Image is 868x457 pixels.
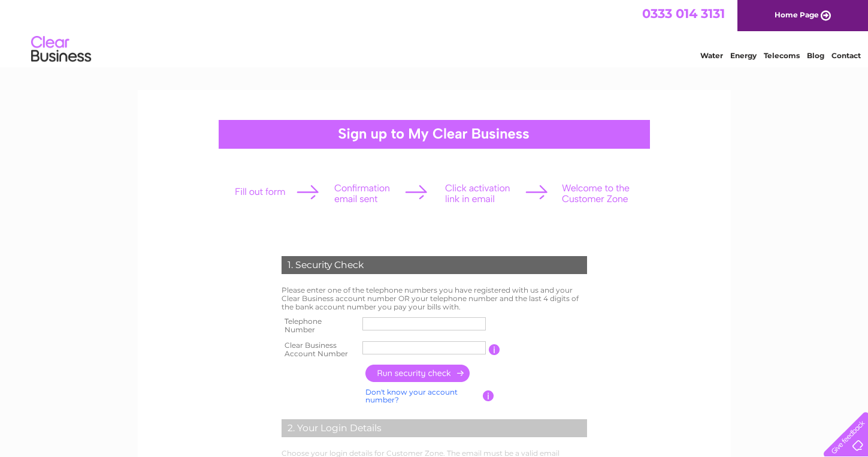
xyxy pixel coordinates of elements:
th: Clear Business Account Number [279,338,360,362]
a: 0333 014 3131 [642,6,725,21]
a: Water [700,51,723,60]
a: Contact [831,51,861,60]
td: Please enter one of the telephone numbers you have registered with us and your Clear Business acc... [279,283,590,314]
input: Information [489,344,500,355]
div: 2. Your Login Details [282,419,587,437]
img: logo.png [31,31,92,68]
a: Don't know your account number? [365,387,458,405]
th: Telephone Number [279,314,360,338]
a: Energy [730,51,757,60]
a: Blog [807,51,824,60]
div: Clear Business is a trading name of Verastar Limited (registered in [GEOGRAPHIC_DATA] No. 3667643... [152,7,718,58]
a: Telecoms [764,51,800,60]
div: 1. Security Check [282,256,587,274]
input: Information [483,390,494,401]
